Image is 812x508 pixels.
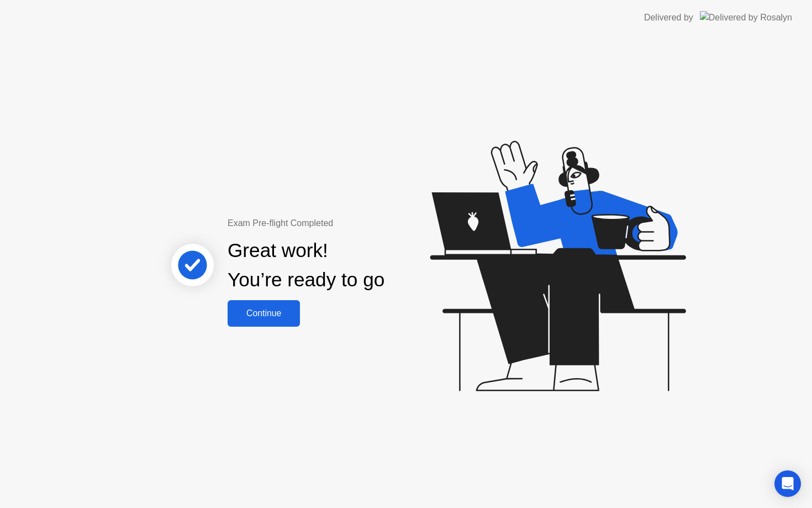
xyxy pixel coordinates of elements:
[700,11,792,24] img: Delivered by Rosalyn
[228,217,456,230] div: Exam Pre-flight Completed
[231,308,297,318] div: Continue
[644,11,693,24] div: Delivered by
[228,300,300,327] button: Continue
[774,470,801,497] div: Open Intercom Messenger
[228,236,384,295] div: Great work! You’re ready to go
